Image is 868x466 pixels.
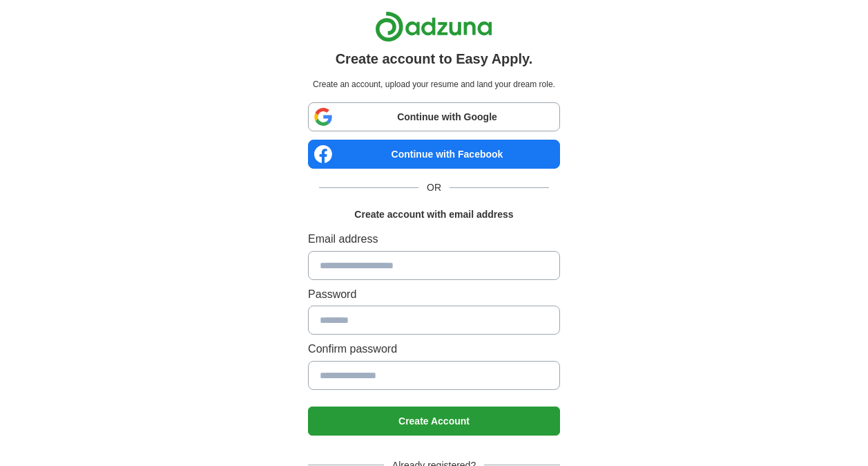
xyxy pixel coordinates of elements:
[336,48,533,70] h1: Create account to Easy Apply.
[308,230,560,248] label: Email address
[418,180,450,195] span: OR
[354,207,513,222] h1: Create account with email address
[308,340,560,358] label: Confirm password
[308,407,560,436] button: Create Account
[311,78,557,91] p: Create an account, upload your resume and land your dream role.
[308,140,560,169] a: Continue with Facebook
[308,286,560,304] label: Password
[308,102,560,131] a: Continue with Google
[375,11,492,42] img: Adzuna logo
